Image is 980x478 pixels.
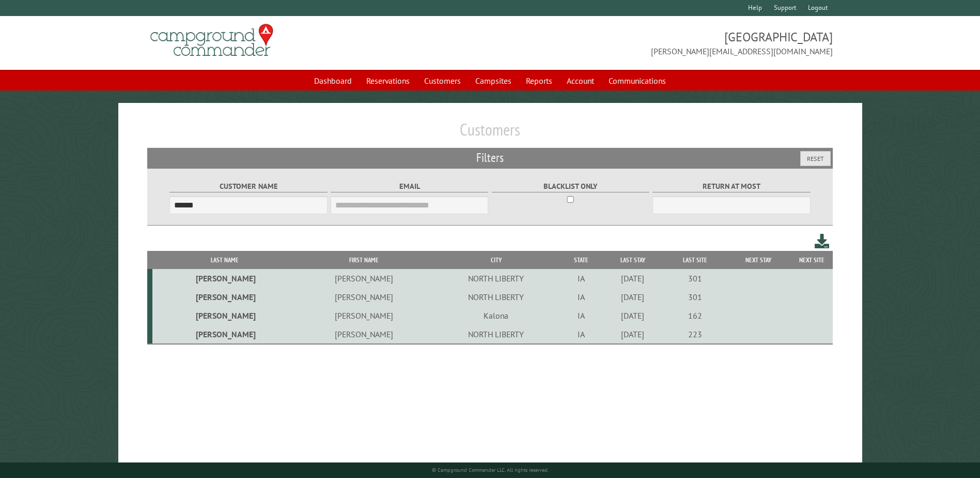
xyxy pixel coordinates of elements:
td: Kalona [431,306,561,325]
th: Next Site [791,251,833,269]
td: NORTH LIBERTY [431,288,561,306]
a: Customers [418,71,467,91]
a: Download this customer list (.csv) [815,232,830,251]
td: [PERSON_NAME] [297,325,431,344]
td: IA [561,288,601,306]
th: Last Name [152,251,296,269]
label: Email [331,181,488,192]
small: © Campground Commander LLC. All rights reserved. [432,467,549,473]
a: Communications [602,71,672,91]
span: [GEOGRAPHIC_DATA] [PERSON_NAME][EMAIL_ADDRESS][DOMAIN_NAME] [490,28,833,57]
td: 301 [664,269,726,288]
div: [DATE] [603,292,662,302]
a: Reservations [360,71,416,91]
th: Last Stay [601,251,664,269]
label: Blacklist only [492,181,649,192]
h1: Customers [147,119,832,148]
td: IA [561,269,601,288]
img: Campground Commander [147,20,276,61]
td: IA [561,325,601,344]
a: Dashboard [308,71,358,91]
td: [PERSON_NAME] [152,325,296,344]
td: 301 [664,288,726,306]
td: 223 [664,325,726,344]
td: [PERSON_NAME] [297,306,431,325]
td: IA [561,306,601,325]
a: Account [561,71,600,91]
td: [PERSON_NAME] [297,288,431,306]
label: Customer Name [169,181,327,192]
h2: Filters [147,148,832,168]
td: [PERSON_NAME] [152,269,296,288]
td: NORTH LIBERTY [431,325,561,344]
div: [DATE] [603,329,662,339]
th: First Name [297,251,431,269]
th: Last Site [664,251,726,269]
div: [DATE] [603,310,662,321]
th: State [561,251,601,269]
label: Return at most [652,181,810,192]
td: NORTH LIBERTY [431,269,561,288]
a: Campsites [469,71,518,91]
td: [PERSON_NAME] [152,288,296,306]
div: [DATE] [603,273,662,283]
td: 162 [664,306,726,325]
td: [PERSON_NAME] [297,269,431,288]
th: City [431,251,561,269]
a: Reports [520,71,558,91]
button: Reset [800,151,831,166]
th: Next Stay [726,251,791,269]
td: [PERSON_NAME] [152,306,296,325]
